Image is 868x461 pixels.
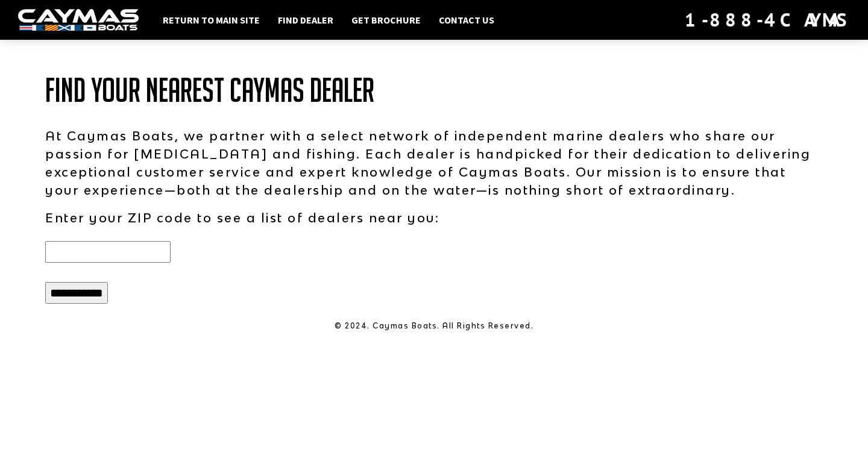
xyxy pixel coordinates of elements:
a: Contact Us [433,12,500,28]
a: Return to main site [157,12,266,28]
p: © 2024. Caymas Boats. All Rights Reserved. [45,321,823,331]
h1: Find Your Nearest Caymas Dealer [45,72,823,108]
a: Get Brochure [345,12,427,28]
p: Enter your ZIP code to see a list of dealers near you: [45,209,823,227]
img: white-logo-c9c8dbefe5ff5ceceb0f0178aa75bf4bb51f6bca0971e226c86eb53dfe498488.png [18,9,139,31]
a: Find Dealer [272,12,339,28]
div: 1-888-4CAYMAS [685,7,850,33]
p: At Caymas Boats, we partner with a select network of independent marine dealers who share our pas... [45,127,823,199]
